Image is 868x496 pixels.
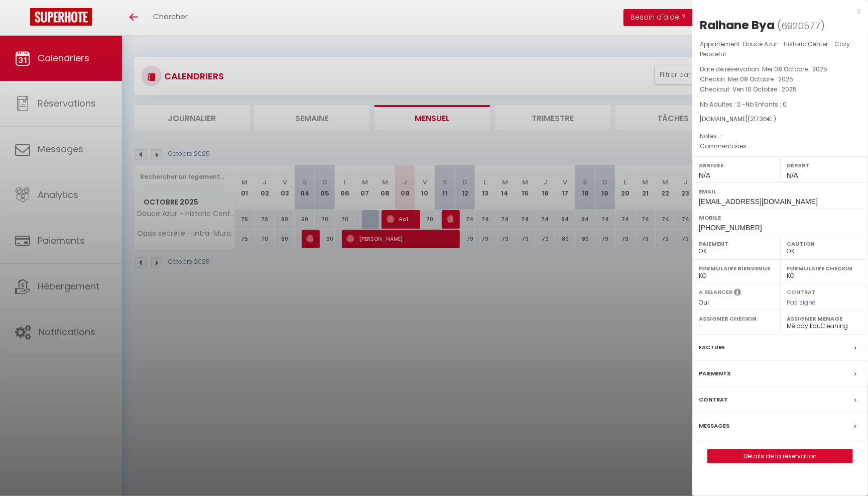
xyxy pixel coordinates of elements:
p: Notes : [700,131,860,141]
span: Mer 08 Octobre . 2025 [762,65,827,73]
label: Assigner Menage [787,314,861,324]
label: Contrat [787,288,816,294]
i: Sélectionner OUI si vous souhaiter envoyer les séquences de messages post-checkout [734,288,741,299]
span: N/A [787,171,798,179]
span: ( € ) [748,115,776,123]
label: Paiement [699,239,774,249]
span: Pas signé [787,298,816,307]
label: Messages [699,421,729,431]
span: Ven 10 Octobre . 2025 [732,85,797,93]
p: Checkin : [700,74,860,84]
span: Nb Adultes : 2 - [700,100,787,109]
span: ( ) [777,19,825,33]
label: Facture [699,342,725,353]
label: Formulaire Bienvenue [699,263,774,273]
p: Appartement : [700,39,860,59]
span: Mer 08 Octobre . 2025 [728,75,793,83]
span: Douce Azur - Historic Center - Cozy - Peaceful [700,40,855,58]
a: Détails de la réservation [708,450,852,463]
label: Paiements [699,368,730,379]
label: Email [699,186,861,196]
label: Arrivée [699,160,774,170]
div: Ralhane Bya [700,17,775,33]
span: Nb Enfants : 0 [746,100,787,109]
span: - [750,142,753,150]
span: [PHONE_NUMBER] [699,224,762,232]
label: Caution [787,239,861,249]
label: Assigner Checkin [699,314,774,324]
span: 217.36 [750,115,767,123]
div: x [692,5,860,17]
label: Contrat [699,394,728,405]
label: Formulaire Checkin [787,263,861,273]
p: Checkout : [700,84,860,94]
p: Commentaires : [700,141,860,151]
label: Départ [787,160,861,170]
span: [EMAIL_ADDRESS][DOMAIN_NAME] [699,197,818,206]
span: N/A [699,171,710,179]
span: 6920577 [781,20,820,32]
div: [DOMAIN_NAME] [700,115,860,124]
label: A relancer [699,288,732,296]
button: Détails de la réservation [707,449,853,463]
span: - [720,132,723,140]
p: Date de réservation : [700,64,860,74]
label: Mobile [699,213,861,223]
